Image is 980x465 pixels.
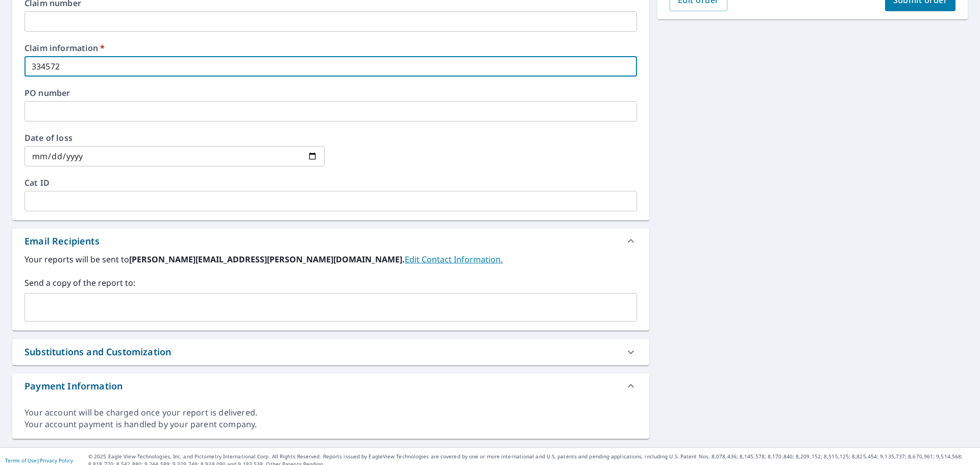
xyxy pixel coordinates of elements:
div: Your account will be charged once your report is delivered. [24,407,637,419]
a: Privacy Policy [40,457,73,464]
label: Cat ID [24,179,637,187]
a: EditContactInfo [405,254,503,265]
div: Substitutions and Customization [12,339,649,365]
label: Claim information [24,44,637,52]
label: Your reports will be sent to [24,253,637,265]
div: Email Recipients [24,234,100,248]
p: | [5,457,73,463]
div: Substitutions and Customization [24,345,171,359]
label: PO number [24,89,637,97]
div: Your account payment is handled by your parent company. [24,419,637,430]
label: Send a copy of the report to: [24,277,637,289]
div: Payment Information [24,379,122,393]
label: Date of loss [24,134,325,142]
div: Email Recipients [12,229,649,253]
div: Payment Information [12,374,649,398]
a: Terms of Use [5,457,37,464]
b: [PERSON_NAME][EMAIL_ADDRESS][PERSON_NAME][DOMAIN_NAME]. [129,254,405,265]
